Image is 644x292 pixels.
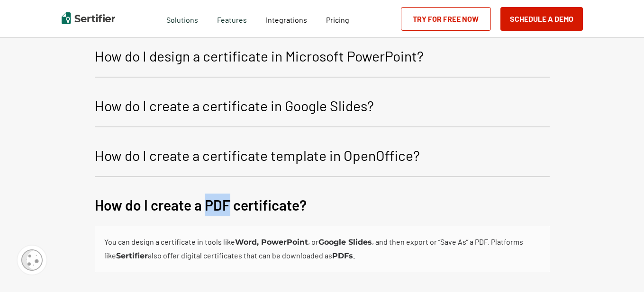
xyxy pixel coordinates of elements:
b: Word, PowerPoint [235,238,308,247]
b: PDFs [332,251,353,260]
span: Pricing [326,15,349,24]
a: Pricing [326,13,349,25]
b: Google Slides [318,238,372,247]
span: Integrations [266,15,307,24]
span: Solutions [166,13,198,25]
p: How do I create a PDF certificate? [95,194,307,216]
p: How do I create a certificate in Google Slides? [95,94,374,117]
iframe: Chat Widget [597,247,644,292]
button: How do I create a certificate template in OpenOffice? [95,137,550,177]
div: How do I create a PDF certificate? [95,226,550,273]
p: How do I design a certificate in Microsoft PowerPoint? [95,44,424,67]
img: Sertifier | Digital Credentialing Platform [62,12,115,24]
a: Try for Free Now [401,7,491,31]
span: Features [217,13,247,25]
div: You can design a certificate in tools like , or , and then export or “Save As” a PDF. Platforms l... [104,235,540,263]
a: Integrations [266,13,307,25]
button: Schedule a Demo [500,7,583,31]
button: How do I create a PDF certificate? [95,186,550,226]
img: Cookie Popup Icon [21,249,43,271]
p: How do I create a certificate template in OpenOffice? [95,144,420,167]
button: How do I design a certificate in Microsoft PowerPoint? [95,37,550,78]
button: How do I create a certificate in Google Slides? [95,87,550,127]
b: Sertifier [116,251,148,260]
